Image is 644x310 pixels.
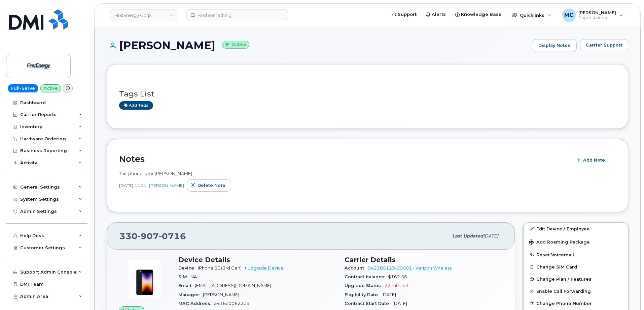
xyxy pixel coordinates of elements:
span: Contract Start Date [345,301,393,306]
h3: Device Details [178,256,336,264]
h3: Tags List [119,90,616,98]
iframe: Messenger Launcher [615,281,639,305]
h2: Notes [119,154,569,164]
button: Carrier Support [580,39,628,51]
span: $162.56 [388,274,407,279]
span: 907 [138,231,159,241]
span: MAC Address [178,301,214,306]
span: [DATE] [393,301,407,306]
a: + Upgrade Device [244,265,284,271]
button: Change SIM Card [524,261,628,273]
span: [DATE] [119,182,133,188]
span: Eligibility Date [345,292,382,297]
span: This phone is for [PERSON_NAME]. [119,171,193,176]
span: Last updated [452,233,483,238]
button: Reset Voicemail [524,249,628,261]
img: image20231002-3703462-1angbar.jpeg [124,259,165,300]
span: NA [190,274,197,279]
span: Add Note [583,157,605,163]
button: Change Phone Number [524,297,628,309]
span: iPhone SE (3rd Gen) [198,265,242,271]
small: Active [222,41,249,49]
button: Add Roaming Package [524,235,628,249]
span: Email [178,283,195,288]
a: [PERSON_NAME] [149,183,184,188]
span: 330 [119,231,186,241]
span: a416c00622da [214,301,249,306]
span: Upgrade Status [345,283,385,288]
span: Enable Call Forwarding [536,289,591,294]
a: Edit Device / Employee [524,223,628,235]
span: Change Plan / Features [536,277,592,282]
span: Device [178,265,198,271]
span: Account [345,265,368,271]
span: 11:21 [135,182,146,188]
span: 22 mth left [385,283,408,288]
span: Carrier Support [586,42,622,48]
button: Delete note [187,179,231,192]
span: Add Roaming Package [529,239,590,246]
span: SIM [178,274,190,279]
h1: [PERSON_NAME] [107,39,529,51]
span: [DATE] [483,233,498,238]
a: Add tags [119,101,153,110]
span: [PERSON_NAME] [203,292,239,297]
span: 0716 [159,231,186,241]
span: Contract balance [345,274,388,279]
button: Add Note [572,154,611,166]
span: [EMAIL_ADDRESS][DOMAIN_NAME] [195,283,271,288]
span: Delete note [198,182,225,189]
button: Enable Call Forwarding [524,285,628,297]
a: 942385123-00001 - Verizon Wireless [368,265,452,271]
h3: Carrier Details [345,256,503,264]
a: Display Notes [532,39,577,52]
span: [DATE] [382,292,396,297]
span: Manager [178,292,203,297]
button: Change Plan / Features [524,273,628,285]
